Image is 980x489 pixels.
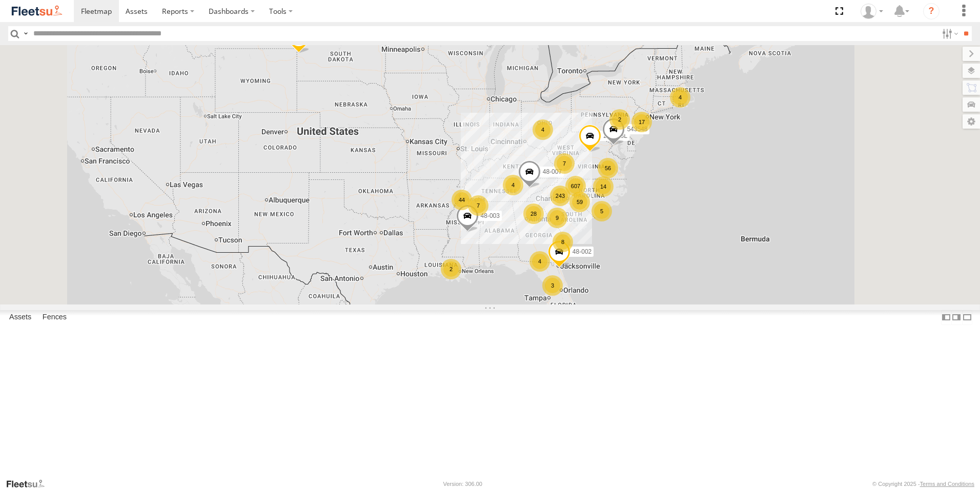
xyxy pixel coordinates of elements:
div: 4 [670,87,690,108]
div: 2 [609,109,630,130]
div: Taylor Hager [857,4,887,19]
span: 48-007 [543,169,562,176]
div: 14 [593,176,614,197]
div: 9 [547,208,567,228]
span: 269058L [603,133,627,140]
div: 5 [591,201,612,221]
label: Dock Summary Table to the Left [941,310,951,325]
div: 3 [542,275,563,296]
img: fleetsu-logo-horizontal.svg [10,4,64,18]
label: Search Query [22,26,30,41]
div: 4 [533,119,553,140]
label: Dock Summary Table to the Right [951,310,962,325]
div: 7 [554,153,575,174]
label: Map Settings [963,114,980,129]
div: 44 [452,190,472,210]
div: 2 [441,259,461,279]
div: 28 [523,203,544,224]
div: 4 [503,175,523,195]
div: 607 [565,176,586,196]
div: 7 [468,195,488,216]
div: 56 [598,158,618,178]
a: Visit our Website [6,479,53,489]
div: © Copyright 2025 - [872,481,974,487]
div: 8 [553,232,573,252]
label: Hide Summary Table [962,310,972,325]
div: Version: 306.00 [443,481,482,487]
div: 59 [569,192,590,212]
i: ? [923,3,940,19]
label: Search Filter Options [938,26,960,41]
div: 4 [529,251,550,272]
div: 17 [631,112,652,132]
span: 48-002 [573,248,591,255]
label: Assets [4,310,36,324]
span: 48-003 [481,212,500,219]
a: Terms and Conditions [920,481,974,487]
label: Fences [37,310,72,324]
div: 243 [550,186,570,206]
